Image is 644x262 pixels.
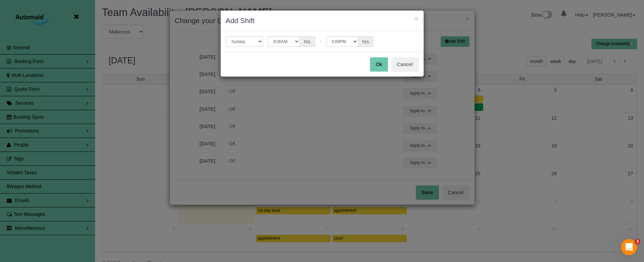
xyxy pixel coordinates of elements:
[370,57,388,72] button: Ok
[221,11,424,77] sui-modal: Add Shift
[320,38,321,44] span: -
[391,57,419,72] button: Cancel
[414,15,418,22] button: ×
[226,16,419,26] h3: Add Shift
[300,36,315,47] span: hrs
[635,239,640,244] span: 3
[621,239,637,255] iframe: Intercom live chat
[358,36,373,47] span: hrs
